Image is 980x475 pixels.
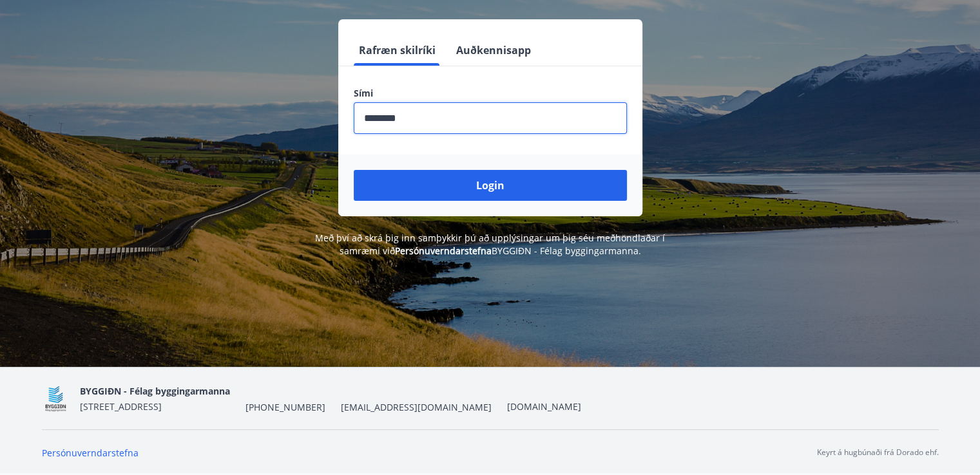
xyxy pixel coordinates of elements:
span: Með því að skrá þig inn samþykkir þú að upplýsingar um þig séu meðhöndlaðar í samræmi við BYGGIÐN... [315,232,665,257]
label: Sími [354,87,627,100]
button: Login [354,170,627,201]
button: Auðkennisapp [451,35,536,66]
span: [EMAIL_ADDRESS][DOMAIN_NAME] [341,401,492,414]
span: [PHONE_NUMBER] [245,401,325,414]
a: [DOMAIN_NAME] [507,400,581,413]
span: BYGGIÐN - Félag byggingarmanna [80,385,230,397]
button: Rafræn skilríki [354,35,441,66]
span: [STREET_ADDRESS] [80,400,162,413]
a: Persónuverndarstefna [395,245,492,257]
img: BKlGVmlTW1Qrz68WFGMFQUcXHWdQd7yePWMkvn3i.png [42,385,70,413]
a: Persónuverndarstefna [42,447,139,459]
p: Keyrt á hugbúnaði frá Dorado ehf. [817,447,939,458]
